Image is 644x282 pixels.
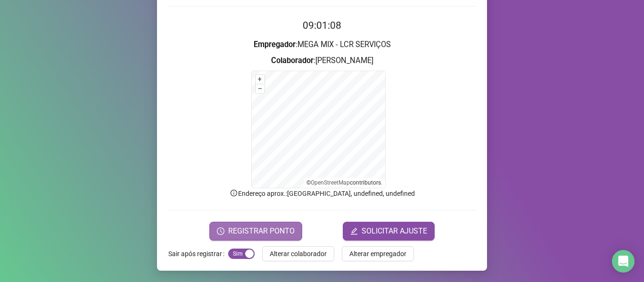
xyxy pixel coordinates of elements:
[254,40,296,49] strong: Empregador
[230,189,238,197] span: info-circle
[362,226,427,237] span: SOLICITAR AJUSTE
[342,246,414,261] button: Alterar empregador
[306,179,382,186] li: © contributors.
[271,56,314,65] strong: Colaborador
[168,55,476,67] h3: : [PERSON_NAME]
[168,246,228,261] label: Sair após registrar
[256,84,264,93] button: –
[343,222,435,241] button: editSOLICITAR AJUSTE
[612,250,635,273] div: Open Intercom Messenger
[311,179,350,186] a: OpenStreetMap
[256,75,264,84] button: +
[270,249,327,259] span: Alterar colaborador
[262,246,334,261] button: Alterar colaborador
[168,39,476,51] h3: : MEGA MIX - LCR SERVIÇOS
[228,226,295,237] span: REGISTRAR PONTO
[209,222,302,241] button: REGISTRAR PONTO
[168,188,476,199] p: Endereço aprox. : [GEOGRAPHIC_DATA], undefined, undefined
[349,249,406,259] span: Alterar empregador
[303,20,341,31] time: 09:01:08
[350,227,358,235] span: edit
[217,227,224,235] span: clock-circle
